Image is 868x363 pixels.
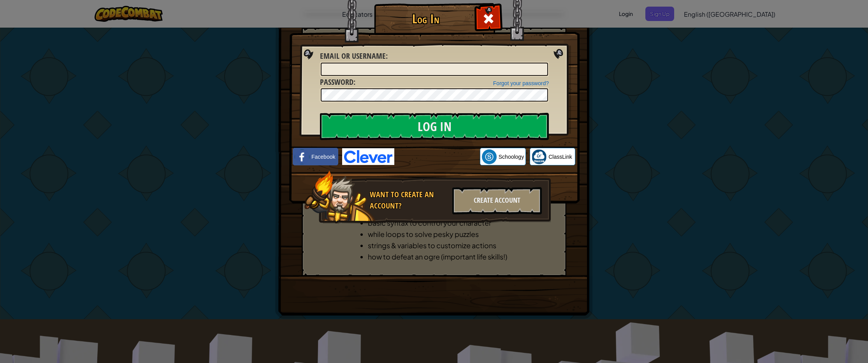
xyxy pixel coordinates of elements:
[532,149,546,164] img: classlink-logo-small.png
[452,187,542,214] div: Create Account
[320,77,353,87] span: Password
[370,189,448,211] div: Want to create an account?
[311,153,335,161] span: Facebook
[320,113,549,140] input: Log In
[295,149,309,164] img: facebook_small.png
[499,153,524,161] span: Schoology
[548,153,572,161] span: ClassLink
[320,77,355,88] label: :
[493,80,549,86] a: Forgot your password?
[320,51,388,62] label: :
[376,12,475,26] h1: Log In
[394,148,480,165] iframe: Sign in with Google Button
[320,51,386,61] span: Email or Username
[342,148,394,165] img: clever-logo-blue.png
[482,149,497,164] img: schoology.png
